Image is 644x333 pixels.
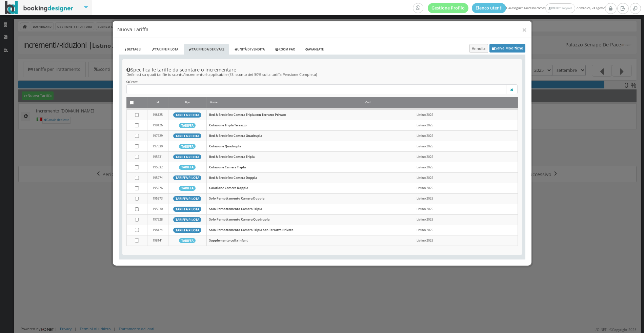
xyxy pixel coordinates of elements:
td: 198125 [147,109,168,120]
th: Cod. [362,97,414,109]
td: Listino 2025 [414,183,518,193]
label: TARIFFA [179,165,196,170]
a: Elenco utenti [472,3,506,13]
b: Supplemento culla infant [209,238,248,243]
div: Cerca: [126,80,518,84]
img: BookingDesigner.com [5,1,74,14]
b: Solo Pernottamento Camera Tripla con Terrazzo Privato [209,228,294,232]
label: TARIFFA PILOTA [173,112,201,117]
td: Listino 2025 [414,225,518,235]
a: Tariffe da derivare [184,44,229,55]
td: Listino 2025 [414,131,518,141]
label: TARIFFA PILOTA [173,207,201,211]
label: TARIFFA PILOTA [173,228,201,232]
td: 195531 [147,152,168,162]
td: 197929 [147,131,168,141]
b: Bed & Breakfast Camera Tripla con Terrazzo Privato [209,112,286,117]
th: Tipo [168,97,206,109]
label: TARIFFA [179,123,196,128]
a: Unità di vendita [230,44,270,55]
td: 195530 [147,204,168,214]
label: TARIFFA [179,144,196,149]
button: Annulla [469,44,488,53]
a: I/O NET Support [545,3,575,13]
th: Id [147,97,168,109]
td: 195273 [147,193,168,204]
b: Solo Pernottamento Camera Doppia [209,196,264,201]
label: TARIFFA PILOTA [173,154,201,159]
td: Listino 2025 [414,204,518,214]
b: Colazione Camera Tripla [209,165,246,169]
td: Listino 2025 [414,120,518,131]
a: Tariffe Pilota [147,44,183,55]
td: Listino 2025 [414,141,518,152]
a: Room Pax [270,44,300,55]
h6: Definisci su quali tariffe lo sconto/incremento è applicabile (ES. sconto del 50% sulla tariffa P... [126,72,518,77]
td: Listino 2025 [414,235,518,246]
button: × [522,25,527,34]
a: Gestione Profilo [428,3,468,13]
td: Listino 2025 [414,172,518,183]
h4: Nuova Tariffa [117,26,527,33]
a: Dettagli [119,44,146,55]
td: Listino 2025 [414,162,518,173]
label: TARIFFA [179,186,196,191]
button: Salva Modifiche [489,44,525,53]
td: Listino 2025 [414,214,518,225]
a: Avanzate [300,44,328,55]
td: 195532 [147,162,168,173]
b: Solo Pernottamento Camera Tripla [209,207,262,211]
label: TARIFFA PILOTA [173,196,201,201]
td: 198141 [147,235,168,246]
b: Bed & Breakfast Camera Quadrupla [209,133,262,138]
b: Bed & Breakfast Camera Tripla [209,154,255,159]
b: Solo Pernottamento Camera Quadrupla [209,217,269,222]
td: Listino 2025 [414,109,518,120]
td: Listino 2025 [414,152,518,162]
label: TARIFFA PILOTA [173,175,201,180]
td: 195276 [147,183,168,193]
td: 197928 [147,214,168,225]
label: TARIFFA PILOTA [173,217,201,222]
td: 197930 [147,141,168,152]
td: 198124 [147,225,168,235]
td: 198126 [147,120,168,131]
td: Listino 2025 [414,193,518,204]
h4: Specifica le tariffe da scontare o incrementare [126,67,518,72]
label: TARIFFA PILOTA [173,133,201,138]
td: 195274 [147,172,168,183]
b: Bed & Breakfast Camera Doppia [209,175,257,180]
th: Nome [206,97,362,109]
b: Colazione Quadrupla [209,144,241,148]
b: Colazione Camera Doppia [209,186,248,190]
b: Colazione Tripla Terrazzo [209,123,247,127]
span: Hai eseguito l'accesso come: domenica, 24 agosto [413,3,605,13]
label: TARIFFA [179,238,196,243]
